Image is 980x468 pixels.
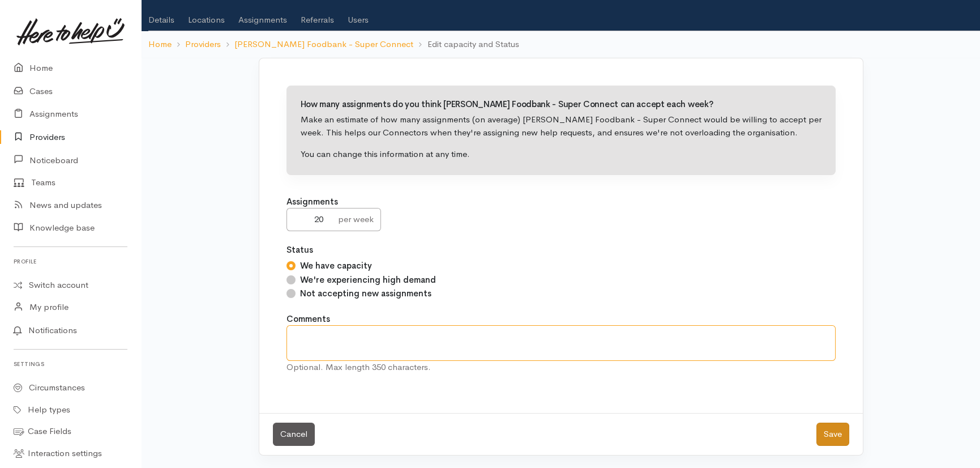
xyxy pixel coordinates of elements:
[300,259,372,273] label: We have capacity
[286,244,313,257] label: Status
[185,38,221,51] a: Providers
[301,100,821,109] h4: How many assignments do you think [PERSON_NAME] Foodbank - Super Connect can accept each week?
[286,313,330,326] label: Comments
[816,423,849,446] button: Save
[14,356,127,372] h6: Settings
[301,148,821,161] p: You can change this information at any time.
[286,195,338,209] label: Assignments
[273,423,315,446] a: Cancel
[148,38,172,51] a: Home
[14,254,127,269] h6: Profile
[142,31,980,58] nav: breadcrumb
[286,361,836,374] div: Optional. Max length 350 characters.
[301,113,821,139] p: Make an estimate of how many assignments (on average) [PERSON_NAME] Foodbank - Super Connect woul...
[413,38,519,51] li: Edit capacity and Status
[300,274,436,287] label: We're experiencing high demand
[331,208,381,231] div: per week
[300,287,431,300] label: Not accepting new assignments
[234,38,413,51] a: [PERSON_NAME] Foodbank - Super Connect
